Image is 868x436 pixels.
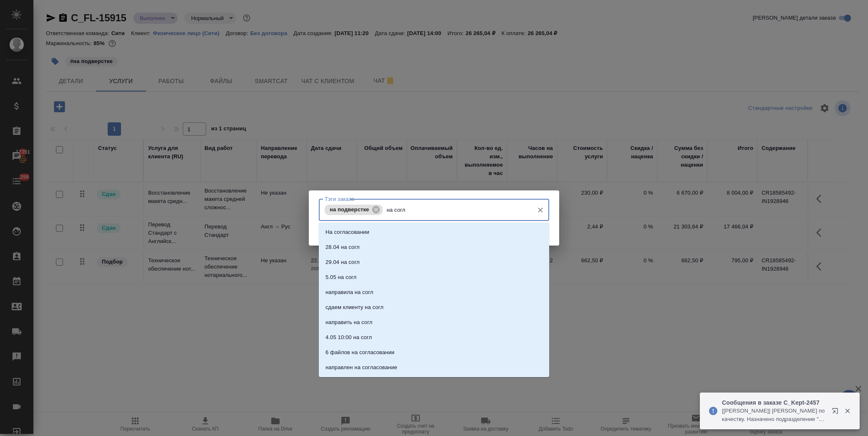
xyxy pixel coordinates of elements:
p: сдаем клиенту на согл [325,303,384,312]
button: Открыть в новой вкладке [827,403,847,423]
p: 6 файлов на согласовании [325,348,394,357]
p: 29.04 на согл [325,258,360,266]
p: 28.04 на согл [325,243,360,251]
button: Очистить [535,204,546,216]
div: на подверстке [325,205,383,215]
p: На согласовании [325,228,369,236]
p: направлен на согласование [325,363,397,372]
p: [[PERSON_NAME]] [PERSON_NAME] по качеству. Назначено подразделение "Прямая загрузка (шаблонные до... [722,407,826,423]
p: 5.05 на согл [325,273,356,281]
p: 4.05 10:00 на согл [325,333,372,342]
span: на подверстке [325,206,374,213]
p: направить на согл [325,318,372,327]
p: направила на согл [325,288,373,297]
p: Сообщения в заказе C_Kept-2457 [722,398,826,407]
button: Закрыть [839,407,856,415]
